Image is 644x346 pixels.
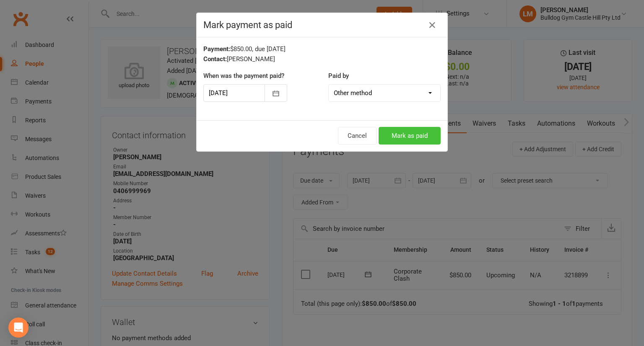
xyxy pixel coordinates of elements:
div: Open Intercom Messenger [8,318,29,338]
strong: Payment: [203,45,230,53]
label: Paid by [328,71,349,81]
button: Mark as paid [379,127,441,145]
h4: Mark payment as paid [203,20,441,30]
button: Cancel [338,127,377,145]
div: [PERSON_NAME] [203,54,441,64]
button: Close [426,18,439,32]
strong: Contact: [203,55,227,63]
div: $850.00, due [DATE] [203,44,441,54]
label: When was the payment paid? [203,71,284,81]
